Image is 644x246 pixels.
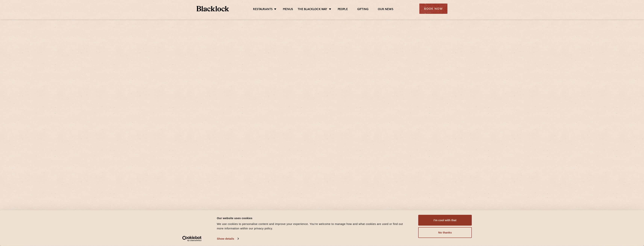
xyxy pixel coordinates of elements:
[298,8,327,12] a: The Blacklock Way
[357,8,368,12] a: Gifting
[338,8,348,12] a: People
[253,8,273,12] a: Restaurants
[217,216,410,220] div: Our website uses cookies
[283,8,293,12] a: Menus
[419,4,447,14] div: Book Now
[176,236,208,242] a: Usercentrics Cookiebot - opens in a new window
[418,215,472,226] button: I'm cool with that
[217,222,410,231] div: We use cookies to personalise content and improve your experience. You're welcome to manage how a...
[378,8,393,12] a: Our News
[197,6,229,11] img: BL_Textured_Logo-footer-cropped.svg
[217,236,239,242] a: Show details
[418,227,472,238] button: No thanks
